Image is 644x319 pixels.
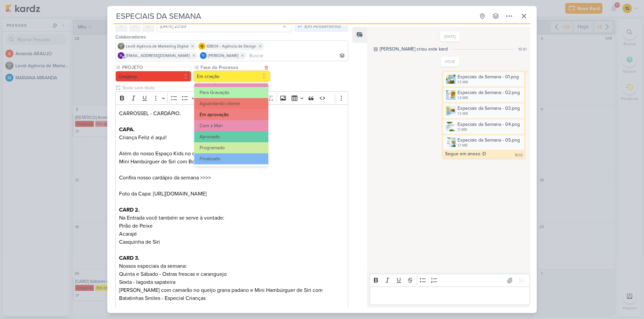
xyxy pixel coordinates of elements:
div: Editor toolbar [370,274,530,287]
img: r9hcngbsMO4nRAWxjMw48sUGYEQ9Q72cAqym090l.png [446,106,455,115]
div: Editor editing area: main [370,287,530,305]
button: Programado [194,142,268,153]
input: Texto sem título [121,84,348,91]
p: Td [201,54,205,58]
input: Buscar [248,52,346,60]
button: Em aprovação [194,109,268,120]
div: 18:33 [515,153,523,158]
div: Especiais da Semana - 03.png [458,105,520,112]
input: Select a date [157,20,292,32]
div: 1.7 MB [458,143,520,148]
img: 5p9RsD6gKmG178lphO83040HEuRdaQvfWF6DYErh.png [446,138,455,147]
button: Finalizado [194,153,268,164]
span: IDBOX - Agência de Design [207,43,256,49]
div: Especiais da Semana - 03.png [443,103,524,118]
label: PROJETO [121,64,191,71]
div: Especiais da Semana - 01.png [458,73,519,80]
button: Com a Mari [194,120,268,131]
div: Especiais da Semana - 02.png [443,88,524,102]
strong: CARD 3. [119,255,139,261]
div: Especiais da Semana - 05.png [443,135,524,150]
p: Pirão de Peixe [119,222,344,230]
p: Na Entrada você também se serve à vontade: [119,214,344,222]
div: Especiais da Semana - 05.png [458,137,520,144]
div: Especiais da Semana - 04.png [458,121,520,128]
span: [EMAIL_ADDRESS][DOMAIN_NAME] [126,53,190,59]
div: 1.4 MB [458,95,520,101]
img: Leviê Agência de Marketing Digital [118,43,124,50]
div: 1.1 MB [458,127,520,133]
div: 1.5 MB [458,80,519,85]
div: Especiais da Semana - 01.png [443,72,524,86]
div: Em Andamento [305,22,341,30]
button: Para Gravação [194,87,268,98]
img: KjEFY4hyGaKmZUVSNSAp9fSYUuvSpMN6sNyJBmhx.png [446,122,455,131]
button: Ceagesp [115,71,191,82]
p: Nossos especiais da semana: [119,262,344,270]
p: Criança Feliz é aqui! [119,134,344,142]
button: Aguardando cliente [194,98,268,109]
img: 7CuC0msl8kbuGPGRqbK2xZ6sgMxE5XOh4qaHagmF.png [446,75,455,84]
p: Mini Hambúrguer de Siri com Batatinhas Smiles [119,158,344,166]
div: Especiais da Semana - 02.png [458,89,520,96]
label: Fase do Processo [200,64,262,71]
button: Aprovado [194,131,268,142]
div: mlegnaioli@gmail.com [118,52,124,59]
span: Leviê Agência de Marketing Digital [126,43,189,49]
div: Colaboradores [115,33,348,41]
p: Confira nosso cardápio da semana >>>> Foto da Capa: [URL][DOMAIN_NAME] [119,174,344,198]
div: Editor toolbar [115,91,348,104]
div: Thais de carvalho [200,52,207,59]
input: Kard Sem Título [114,10,475,22]
img: 3MUrXBrrSzGNj6DimH6vwWjHWiRn4gHcJ4NF4SAG.png [446,90,455,100]
div: Especiais da Semana - 04.png [443,119,524,134]
p: Acarajé Casquinha de Siri [119,230,344,262]
div: 1.5 MB [458,111,520,116]
span: [PERSON_NAME] [208,53,238,59]
p: m [120,54,122,58]
div: 15:51 [518,46,527,52]
strong: CARD 2. [119,207,140,213]
strong: CAPA. [119,126,135,133]
button: Em criação [194,71,270,82]
p: CARROSSEL - CARDÁPIO. [119,109,344,117]
div: Segue em anexo :D [445,151,486,157]
div: [PERSON_NAME] criou este kard [380,46,448,53]
p: Quinta e Sábado - Ostras frescas e caranguejo Sexta - lagosta sapateira [PERSON_NAME] com camarão... [119,270,344,302]
button: Em Andamento [294,20,348,32]
p: Além do nosso Espaço Kids no domingo, dia 12 teremos: [119,150,344,158]
img: IDBOX - Agência de Design [199,43,205,50]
